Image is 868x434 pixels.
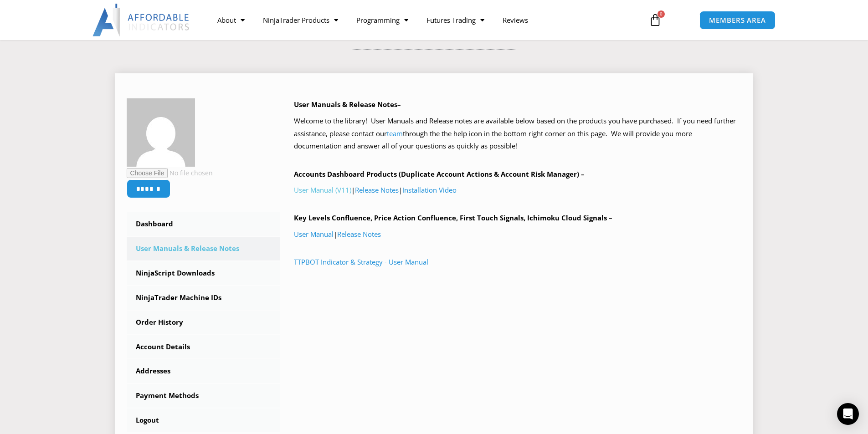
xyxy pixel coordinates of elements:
a: Order History [127,311,281,334]
nav: Account pages [127,212,281,432]
a: NinjaTrader Machine IDs [127,286,281,310]
a: team [387,129,403,138]
b: Key Levels Confluence, Price Action Confluence, First Touch Signals, Ichimoku Cloud Signals – [294,213,612,222]
a: 0 [635,7,675,33]
a: MEMBERS AREA [699,11,776,30]
nav: Menu [208,10,638,31]
a: Account Details [127,335,281,359]
a: Addresses [127,359,281,383]
a: TTPBOT Indicator & Strategy - User Manual [294,257,428,266]
a: Logout [127,408,281,432]
a: Release Notes [337,230,381,239]
p: Welcome to the library! User Manuals and Release notes are available below based on the products ... [294,115,742,153]
span: MEMBERS AREA [709,17,766,24]
b: User Manuals & Release Notes– [294,100,401,109]
a: Futures Trading [417,10,493,31]
a: Release Notes [355,185,399,194]
a: Payment Methods [127,384,281,408]
img: LogoAI | Affordable Indicators – NinjaTrader [92,4,190,36]
a: NinjaScript Downloads [127,261,281,285]
p: | | [294,184,742,197]
div: Open Intercom Messenger [837,403,859,425]
a: Dashboard [127,212,281,236]
a: Installation Video [402,185,457,194]
b: Accounts Dashboard Products (Duplicate Account Actions & Account Risk Manager) – [294,169,585,179]
a: User Manual [294,230,334,239]
img: 515cd3a1097be7e853877593493ab8371ef8f0dea48e6025729fb609d2984676 [127,98,195,167]
a: About [208,10,254,31]
p: | [294,228,742,241]
a: User Manuals & Release Notes [127,237,281,260]
a: NinjaTrader Products [254,10,347,31]
a: Programming [347,10,417,31]
a: Reviews [493,10,537,31]
span: 0 [657,10,665,18]
a: User Manual (V11) [294,185,351,194]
